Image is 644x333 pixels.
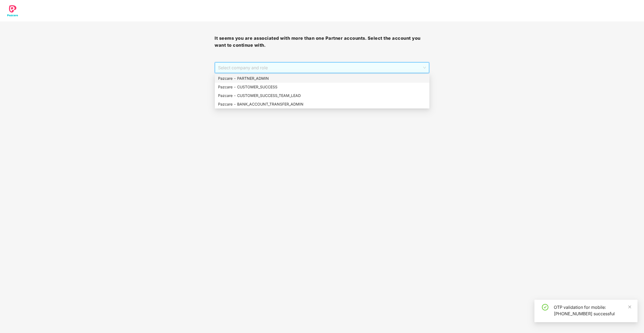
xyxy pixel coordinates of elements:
span: Select company and role [218,63,426,73]
div: OTP validation for mobile: [PHONE_NUMBER] successful [554,304,631,317]
h3: It seems you are associated with more than one Partner accounts. Select the account you want to c... [215,35,429,49]
div: Pazcare - CUSTOMER_SUCCESS_TEAM_LEAD [215,91,429,100]
div: Pazcare - CUSTOMER_SUCCESS_TEAM_LEAD [218,93,426,99]
span: check-circle [542,304,548,310]
div: Pazcare - PARTNER_ADMIN [218,75,426,81]
div: Pazcare - CUSTOMER_SUCCESS [218,84,426,90]
div: Pazcare - PARTNER_ADMIN [215,74,429,83]
span: close [628,305,632,309]
div: Pazcare - CUSTOMER_SUCCESS [215,83,429,91]
div: Pazcare - BANK_ACCOUNT_TRANSFER_ADMIN [215,100,429,108]
div: Pazcare - BANK_ACCOUNT_TRANSFER_ADMIN [218,101,426,107]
